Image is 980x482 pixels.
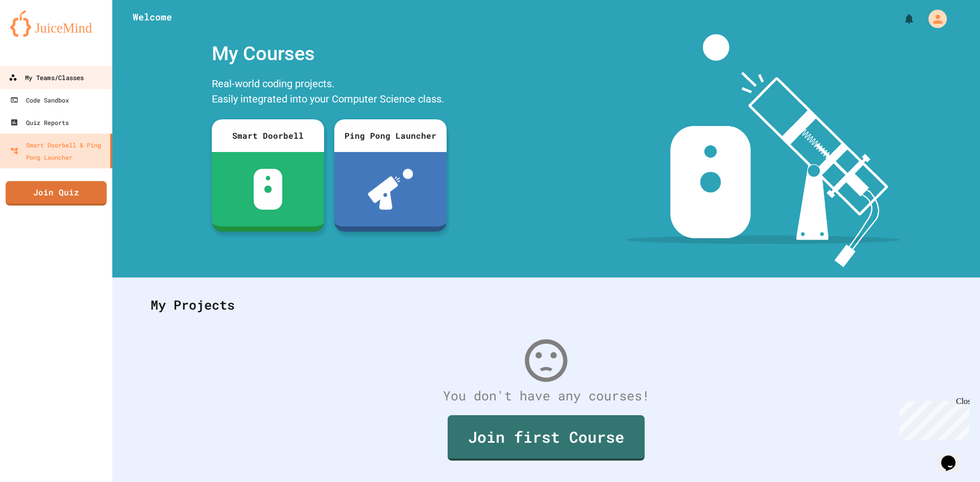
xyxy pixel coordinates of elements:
div: Code Sandbox [10,94,69,106]
iframe: chat widget [895,397,970,440]
div: Ping Pong Launcher [334,119,447,152]
iframe: chat widget [937,441,970,472]
div: My Account [918,7,949,31]
div: Smart Doorbell & Ping Pong Launcher [10,139,106,163]
div: My Projects [140,285,952,325]
div: Real-world coding projects. Easily integrated into your Computer Science class. [207,73,452,112]
a: Join first Course [448,415,645,461]
div: My Courses [207,34,452,73]
div: My Teams/Classes [9,71,84,84]
img: ppl-with-ball.png [368,169,413,210]
img: banner-image-my-projects.png [626,34,900,267]
a: Join Quiz [6,181,107,206]
div: Smart Doorbell [212,119,324,152]
div: You don't have any courses! [140,386,952,405]
img: logo-orange.svg [10,10,102,37]
div: My Notifications [884,10,918,28]
div: Quiz Reports [10,116,69,129]
img: sdb-white.svg [254,169,283,210]
div: Chat with us now!Close [4,4,70,65]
